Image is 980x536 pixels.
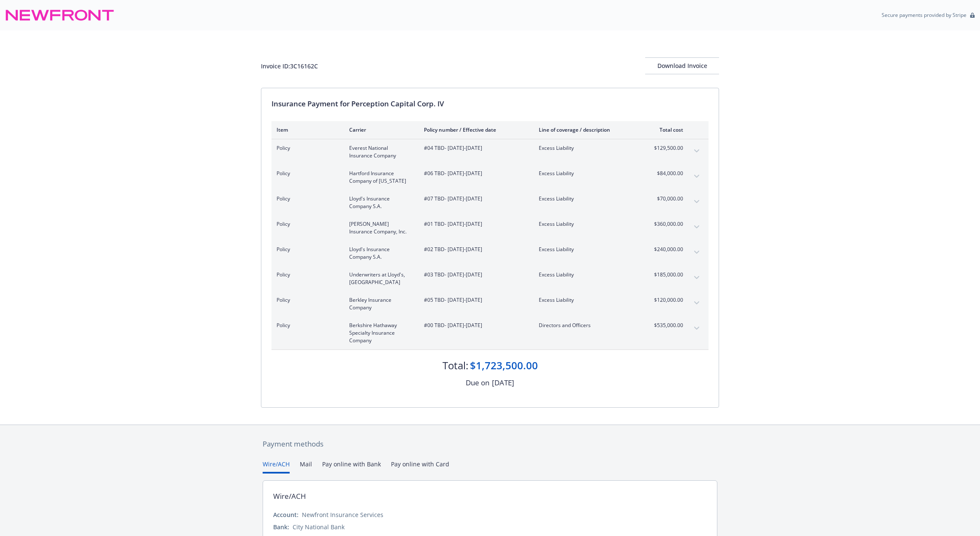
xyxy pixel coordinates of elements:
[539,246,638,253] span: Excess Liability
[271,317,709,349] div: PolicyBerkshire Hathaway Specialty Insurance Company#00 TBD- [DATE]-[DATE]Directors and Officers$...
[349,296,410,311] span: Berkley Insurance Company
[652,246,683,253] span: $240,000.00
[271,190,709,215] div: PolicyLloyd's Insurance Company S.A.#07 TBD- [DATE]-[DATE]Excess Liability$70,000.00expand content
[652,322,683,329] span: $535,000.00
[539,322,638,329] span: Directors and Officers
[271,98,709,109] div: Insurance Payment for Perception Capital Corp. IV
[690,296,703,310] button: expand content
[424,271,525,279] span: #03 TBD - [DATE]-[DATE]
[424,296,525,304] span: #05 TBD - [DATE]-[DATE]
[424,246,525,253] span: #02 TBD - [DATE]-[DATE]
[652,170,683,177] span: $84,000.00
[349,271,410,286] span: Underwriters at Lloyd's, [GEOGRAPHIC_DATA]
[690,144,703,158] button: expand content
[690,246,703,259] button: expand content
[424,170,525,177] span: #06 TBD - [DATE]-[DATE]
[271,215,709,241] div: Policy[PERSON_NAME] Insurance Company, Inc.#01 TBD- [DATE]-[DATE]Excess Liability$360,000.00expan...
[470,358,538,373] div: $1,723,500.00
[690,195,703,208] button: expand content
[424,126,525,133] div: Policy number / Effective date
[539,296,638,304] span: Excess Liability
[271,291,709,317] div: PolicyBerkley Insurance Company#05 TBD- [DATE]-[DATE]Excess Liability$120,000.00expand content
[277,170,336,177] span: Policy
[652,144,683,152] span: $129,500.00
[645,57,719,74] button: Download Invoice
[277,271,336,279] span: Policy
[882,11,966,19] p: Secure payments provided by Stripe
[442,358,468,373] div: Total:
[652,296,683,304] span: $120,000.00
[349,170,410,185] span: Hartford Insurance Company of [US_STATE]
[263,439,717,449] div: Payment methods
[645,58,719,74] div: Download Invoice
[652,126,683,133] div: Total cost
[271,266,709,291] div: PolicyUnderwriters at Lloyd's, [GEOGRAPHIC_DATA]#03 TBD- [DATE]-[DATE]Excess Liability$185,000.00...
[424,220,525,228] span: #01 TBD - [DATE]-[DATE]
[424,195,525,203] span: #07 TBD - [DATE]-[DATE]
[349,195,410,210] span: Lloyd's Insurance Company S.A.
[652,195,683,203] span: $70,000.00
[539,220,638,228] span: Excess Liability
[277,126,336,133] div: Item
[349,220,410,236] span: [PERSON_NAME] Insurance Company, Inc.
[302,510,383,519] div: Newfront Insurance Services
[424,144,525,152] span: #04 TBD - [DATE]-[DATE]
[273,522,289,531] div: Bank:
[690,271,703,284] button: expand content
[539,144,638,152] span: Excess Liability
[466,377,489,388] div: Due on
[690,170,703,183] button: expand content
[690,220,703,234] button: expand content
[652,220,683,228] span: $360,000.00
[293,522,345,531] div: City National Bank
[273,491,306,502] div: Wire/ACH
[391,460,449,474] button: Pay online with Card
[277,144,336,152] span: Policy
[424,322,525,329] span: #00 TBD - [DATE]-[DATE]
[539,195,638,203] span: Excess Liability
[273,510,299,519] div: Account:
[271,241,709,266] div: PolicyLloyd's Insurance Company S.A.#02 TBD- [DATE]-[DATE]Excess Liability$240,000.00expand content
[277,195,336,203] span: Policy
[349,144,410,160] span: Everest National Insurance Company
[349,322,410,344] span: Berkshire Hathaway Specialty Insurance Company
[349,246,410,261] span: Lloyd's Insurance Company S.A.
[271,165,709,190] div: PolicyHartford Insurance Company of [US_STATE]#06 TBD- [DATE]-[DATE]Excess Liability$84,000.00exp...
[271,139,709,165] div: PolicyEverest National Insurance Company#04 TBD- [DATE]-[DATE]Excess Liability$129,500.00expand c...
[539,126,638,133] div: Line of coverage / description
[263,460,290,474] button: Wire/ACH
[277,322,336,329] span: Policy
[690,322,703,335] button: expand content
[300,460,312,474] button: Mail
[349,126,410,133] div: Carrier
[322,460,381,474] button: Pay online with Bank
[652,271,683,279] span: $185,000.00
[539,170,638,177] span: Excess Liability
[492,377,514,388] div: [DATE]
[539,271,638,279] span: Excess Liability
[277,296,336,304] span: Policy
[277,220,336,228] span: Policy
[277,246,336,253] span: Policy
[261,62,318,70] div: Invoice ID: 3C16162C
